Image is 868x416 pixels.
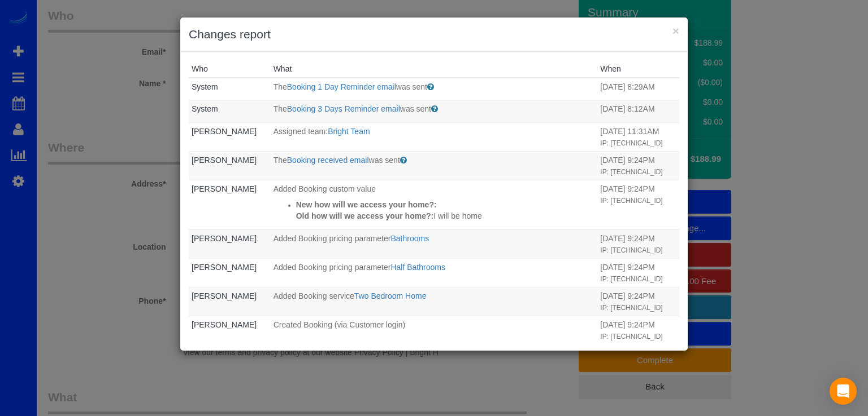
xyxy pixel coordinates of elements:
td: Who [189,151,271,180]
a: Booking 1 Day Reminder email [287,82,396,91]
small: IP: [TECHNICAL_ID] [600,197,662,205]
span: was sent [396,82,427,91]
a: [PERSON_NAME] [192,320,257,329]
td: What [271,287,598,316]
a: Booking 3 Days Reminder email [287,104,400,113]
td: When [597,229,679,258]
a: System [192,82,218,91]
a: [PERSON_NAME] [192,127,257,136]
small: IP: [TECHNICAL_ID] [600,333,662,340]
span: Added Booking pricing parameter [274,234,391,243]
a: [PERSON_NAME] [192,234,257,243]
div: Open Intercom Messenger [830,378,857,405]
td: What [271,316,598,344]
h3: Changes report [189,26,679,43]
td: Who [189,122,271,151]
a: Booking received email [287,156,369,165]
td: Who [189,316,271,344]
td: When [597,78,679,100]
td: When [597,180,679,229]
a: [PERSON_NAME] [192,291,257,300]
a: Bathrooms [390,234,429,243]
span: was sent [369,156,400,165]
a: Bright Team [328,127,370,136]
a: [PERSON_NAME] [192,184,257,193]
span: The [274,156,287,165]
td: When [597,122,679,151]
td: What [271,180,598,229]
td: When [597,258,679,287]
td: When [597,287,679,316]
td: What [271,258,598,287]
span: was sent [400,104,431,113]
td: Who [189,258,271,287]
span: Added Booking custom value [274,184,376,193]
small: IP: [TECHNICAL_ID] [600,139,662,147]
th: Who [189,60,271,78]
span: Created Booking (via Customer login) [274,320,405,329]
td: Who [189,229,271,258]
a: [PERSON_NAME] [192,156,257,165]
a: System [192,104,218,113]
td: Who [189,287,271,316]
td: What [271,229,598,258]
td: Who [189,180,271,229]
th: When [597,60,679,78]
span: Assigned team: [274,127,328,136]
span: Added Booking service [274,291,354,300]
span: The [274,82,287,91]
small: IP: [TECHNICAL_ID] [600,168,662,176]
td: When [597,151,679,180]
th: What [271,60,598,78]
td: Who [189,78,271,100]
small: IP: [TECHNICAL_ID] [600,275,662,283]
small: IP: [TECHNICAL_ID] [600,304,662,312]
sui-modal: Changes report [180,17,688,351]
td: What [271,151,598,180]
small: IP: [TECHNICAL_ID] [600,246,662,254]
span: The [274,104,287,113]
td: Who [189,100,271,123]
a: Half Bathrooms [390,263,445,272]
button: × [672,25,679,37]
td: When [597,100,679,123]
strong: New how will we access your home?: [296,200,437,209]
td: When [597,316,679,344]
span: Added Booking pricing parameter [274,263,391,272]
td: What [271,100,598,123]
strong: Old how will we access your home?: [296,211,434,220]
a: [PERSON_NAME] [192,263,257,272]
td: What [271,78,598,100]
td: What [271,122,598,151]
a: Two Bedroom Home [354,291,427,300]
p: I will be home [296,210,595,222]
